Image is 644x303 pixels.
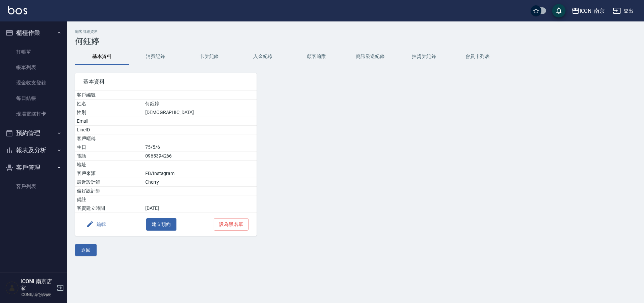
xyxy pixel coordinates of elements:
[144,143,257,152] td: 75/5/6
[3,141,64,159] button: 報表及分析
[580,7,605,15] div: ICONI 南京
[3,90,64,106] a: 每日結帳
[129,49,182,65] button: 消費記錄
[182,49,236,65] button: 卡券紀錄
[83,218,109,231] button: 編輯
[144,152,257,161] td: 0965394266
[75,161,144,169] td: 地址
[3,60,64,75] a: 帳單列表
[3,75,64,90] a: 現金收支登錄
[3,24,64,42] button: 櫃檯作業
[144,108,257,117] td: [DEMOGRAPHIC_DATA]
[290,49,343,65] button: 顧客追蹤
[3,179,64,194] a: 客戶列表
[75,37,636,46] h3: 何鈺婷
[146,218,176,231] button: 建立預約
[75,187,144,195] td: 偏好設計師
[610,5,636,17] button: 登出
[75,49,129,65] button: 基本資料
[3,124,64,142] button: 預約管理
[214,218,249,231] button: 設為黑名單
[5,281,19,295] img: Person
[75,152,144,161] td: 電話
[144,100,257,108] td: 何鈺婷
[552,4,566,17] button: save
[8,6,27,14] img: Logo
[75,100,144,108] td: 姓名
[20,292,55,298] p: ICONI店家預約表
[75,29,636,34] h2: 顧客詳細資料
[75,134,144,143] td: 客戶暱稱
[75,244,97,256] button: 返回
[83,78,249,85] span: 基本資料
[3,44,64,60] a: 打帳單
[144,178,257,187] td: Cherry
[75,143,144,152] td: 生日
[75,91,144,100] td: 客戶編號
[75,169,144,178] td: 客戶來源
[75,108,144,117] td: 性別
[343,49,397,65] button: 簡訊發送紀錄
[75,195,144,204] td: 備註
[75,126,144,134] td: LineID
[75,117,144,126] td: Email
[451,49,504,65] button: 會員卡列表
[75,204,144,213] td: 客資建立時間
[20,278,55,292] h5: ICONI 南京店家
[236,49,290,65] button: 入金紀錄
[144,169,257,178] td: FB/Instagram
[75,178,144,187] td: 最近設計師
[144,204,257,213] td: [DATE]
[569,4,608,18] button: ICONI 南京
[397,49,451,65] button: 抽獎券紀錄
[3,159,64,176] button: 客戶管理
[3,106,64,122] a: 現場電腦打卡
